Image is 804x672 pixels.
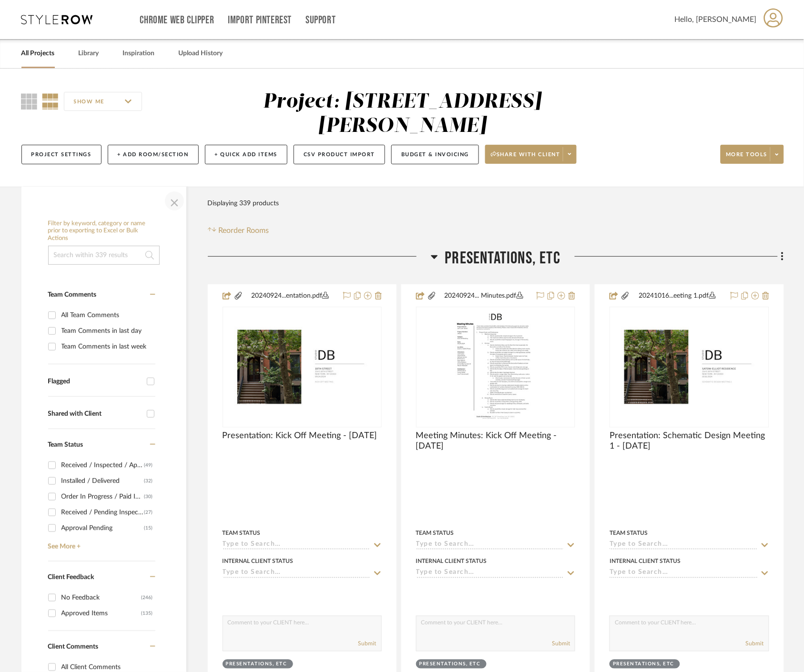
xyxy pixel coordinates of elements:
[610,529,648,538] div: Team Status
[416,569,564,578] input: Type to Search…
[613,661,674,668] div: Presentations, ETC
[140,16,214,24] a: Chrome Web Clipper
[675,14,757,25] span: Hello, [PERSON_NAME]
[450,308,542,427] img: Meeting Minutes: Kick Off Meeting - 09.24.2024
[144,505,153,520] div: (27)
[205,145,288,164] button: + Quick Add Items
[416,431,575,451] span: Meeting Minutes: Kick Off Meeting - [DATE]
[228,16,292,24] a: Import Pinterest
[61,606,142,621] div: Approved Items
[610,541,757,550] input: Type to Search…
[726,151,768,165] span: More tools
[611,316,768,418] img: Presentation: Schematic Design Meeting 1 - 10.16.2024
[144,489,153,504] div: (30)
[445,248,561,269] span: Presentations, ETC
[485,145,577,164] button: Share with client
[61,590,142,605] div: No Feedback
[491,151,560,165] span: Share with client
[48,441,83,448] span: Team Status
[294,145,385,164] button: CSV Product Import
[48,220,160,242] h6: Filter by keyword, category or name prior to exporting to Excel or Bulk Actions
[226,661,287,668] div: Presentations, ETC
[437,291,531,302] button: 20240924... Minutes.pdf
[416,557,487,566] div: Internal Client Status
[223,569,370,578] input: Type to Search…
[61,323,153,339] div: Team Comments in last day
[61,521,144,536] div: Approval Pending
[61,308,153,323] div: All Team Comments
[218,225,269,236] span: Reorder Rooms
[61,489,144,504] div: Order In Progress / Paid In Full w/ Freight, No Balance due
[165,191,184,211] button: Close
[48,410,142,418] div: Shared with Client
[21,47,55,60] a: All Projects
[48,378,142,386] div: Flagged
[610,557,681,566] div: Internal Client Status
[610,431,769,451] span: Presentation: Schematic Design Meeting 1 - [DATE]
[223,431,377,441] span: Presentation: Kick Off Meeting - [DATE]
[179,47,223,60] a: Upload History
[48,574,94,581] span: Client Feedback
[358,640,377,648] button: Submit
[264,92,542,136] div: Project: [STREET_ADDRESS][PERSON_NAME]
[142,590,153,605] div: (246)
[746,640,764,648] button: Submit
[142,606,153,621] div: (135)
[552,640,570,648] button: Submit
[61,458,144,473] div: Received / Inspected / Approved
[144,473,153,489] div: (32)
[123,47,155,60] a: Inspiration
[48,291,97,298] span: Team Comments
[223,557,294,566] div: Internal Client Status
[721,145,784,164] button: More tools
[208,225,269,236] button: Reorder Rooms
[610,569,757,578] input: Type to Search…
[48,246,160,265] input: Search within 339 results
[305,16,336,24] a: Support
[144,458,153,473] div: (49)
[61,473,144,489] div: Installed / Delivered
[223,529,261,538] div: Team Status
[108,145,199,164] button: + Add Room/Section
[21,145,102,164] button: Project Settings
[79,47,99,60] a: Library
[416,529,454,538] div: Team Status
[48,643,99,650] span: Client Comments
[416,541,564,550] input: Type to Search…
[243,291,337,302] button: 20240924...entation.pdf
[208,194,279,213] div: Displaying 339 products
[61,339,153,354] div: Team Comments in last week
[391,145,479,164] button: Budget & Invoicing
[419,661,481,668] div: Presentations, ETC
[630,291,724,302] button: 20241016...eeting 1.pdf
[61,505,144,520] div: Received / Pending Inspection
[46,536,155,551] a: See More +
[224,316,381,418] img: Presentation: Kick Off Meeting - 09.24.2024
[223,541,370,550] input: Type to Search…
[144,521,153,536] div: (15)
